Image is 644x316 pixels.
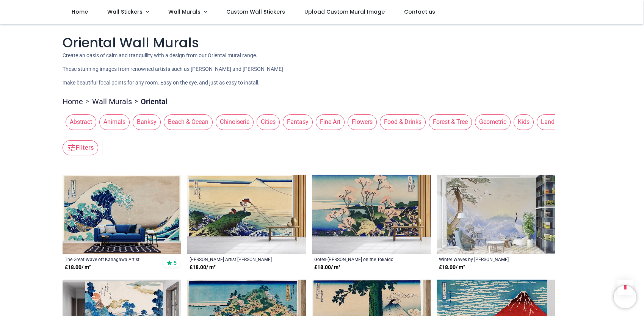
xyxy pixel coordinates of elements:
[429,114,472,130] span: Forest & Tree
[133,114,161,130] span: Banksy
[130,114,161,130] button: Banksy
[168,8,201,16] span: Wall Murals
[304,8,385,16] span: Upload Custom Mural Image
[437,175,555,254] img: Winter Waves Wall Mural by Zigen Tanabe
[63,79,582,87] p: make beautiful focal points for any room. Easy on the eye, and just as easy to install.
[96,114,130,130] button: Animals
[132,96,168,107] li: Oriental
[63,175,181,254] img: The Great Wave off Kanagawa Wall Mural Artist Katsushika Hokusai
[107,8,143,16] span: Wall Stickers
[511,114,534,130] button: Kids
[475,114,511,130] span: Geometric
[514,114,534,130] span: Kids
[63,96,83,107] a: Home
[99,114,130,130] span: Animals
[537,114,578,130] span: Landscapes
[63,33,582,52] h1: Oriental Wall Murals
[280,114,313,130] button: Fantasy
[404,8,435,16] span: Contact us
[426,114,472,130] button: Forest & Tree
[614,286,636,308] iframe: Brevo live chat
[283,114,313,130] span: Fantasy
[65,264,91,271] strong: £ 18.00 / m²
[174,260,177,266] span: 5
[380,114,426,130] span: Food & Drinks
[472,114,511,130] button: Geometric
[312,175,431,254] img: Goten-Yama Hill Shinagawa on the Tokaido Wall Mural Artist Katsushika Hokusai
[63,52,582,59] p: Create an oasis of calm and tranquility with a design from our Oriental mural range.
[164,114,213,130] span: Beach & Ocean
[313,114,345,130] button: Fine Art
[72,8,88,16] span: Home
[216,114,254,130] span: Chinoiserie
[63,114,96,130] button: Abstract
[314,264,340,271] strong: £ 18.00 / m²
[161,114,213,130] button: Beach & Ocean
[187,175,306,254] img: Koshu Kajikazawa Wall Mural Artist Katsushika Hokusai
[377,114,426,130] button: Food & Drinks
[132,98,141,105] span: >
[63,66,582,73] p: These stunning images from renowned artists such as [PERSON_NAME] and [PERSON_NAME]
[190,256,281,262] a: [PERSON_NAME] Artist [PERSON_NAME]
[254,114,280,130] button: Cities
[534,114,578,130] button: Landscapes
[345,114,377,130] button: Flowers
[66,114,96,130] span: Abstract
[213,114,254,130] button: Chinoiserie
[63,140,98,155] button: Filters
[83,98,92,105] span: >
[65,256,156,262] a: The Great Wave off Kanagawa Artist [PERSON_NAME]
[190,264,216,271] strong: £ 18.00 / m²
[92,96,132,107] a: Wall Murals
[257,114,280,130] span: Cities
[348,114,377,130] span: Flowers
[314,256,406,262] a: Goten-[PERSON_NAME] on the Tokaido Artist [PERSON_NAME]
[439,256,530,262] a: Winter Waves by [PERSON_NAME]
[316,114,345,130] span: Fine Art
[226,8,285,16] span: Custom Wall Stickers
[439,264,465,271] strong: £ 18.00 / m²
